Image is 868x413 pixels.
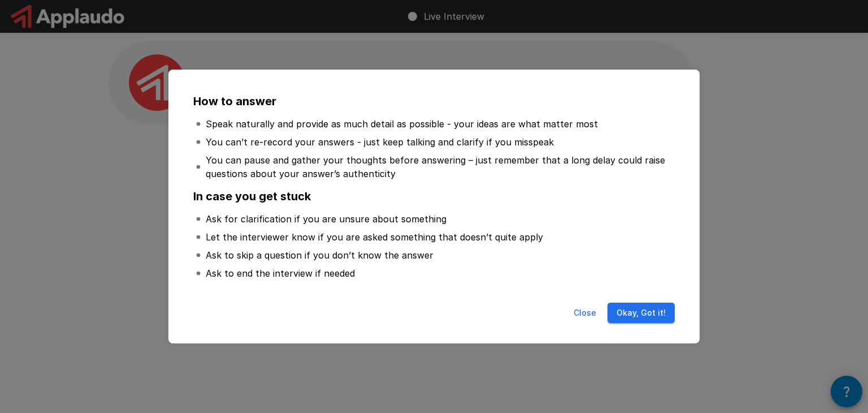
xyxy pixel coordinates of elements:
[193,94,276,108] b: How to answer
[567,303,603,324] button: Close
[206,117,598,131] p: Speak naturally and provide as much detail as possible - your ideas are what matter most
[193,190,311,203] b: In case you get stuck
[206,248,433,262] p: Ask to skip a question if you don’t know the answer
[206,230,543,244] p: Let the interviewer know if you are asked something that doesn’t quite apply
[607,303,675,324] button: Okay, Got it!
[206,266,355,280] p: Ask to end the interview if needed
[206,135,554,149] p: You can’t re-record your answers - just keep talking and clarify if you misspeak
[206,153,672,180] p: You can pause and gather your thoughts before answering – just remember that a long delay could r...
[206,212,446,226] p: Ask for clarification if you are unsure about something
